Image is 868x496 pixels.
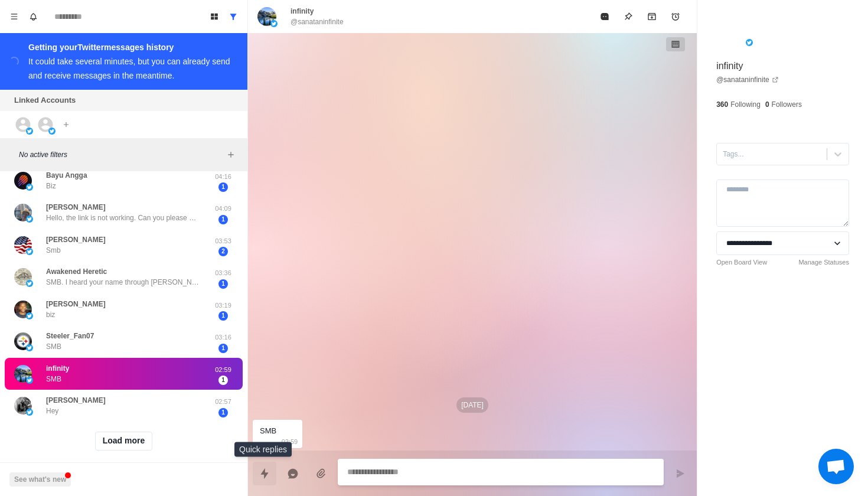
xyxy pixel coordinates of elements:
img: picture [14,172,32,190]
span: 1 [218,344,228,353]
img: picture [14,268,32,286]
button: Show all conversations [224,7,243,26]
p: 04:16 [208,172,238,182]
p: Biz [46,181,56,191]
img: picture [270,20,278,27]
a: Open Board View [716,257,767,267]
span: 1 [218,376,228,385]
p: infinity [291,6,314,17]
p: Linked Accounts [14,94,76,106]
span: 1 [218,279,228,289]
a: @sanataninfinite [716,74,779,85]
button: Mark as read [593,5,616,28]
a: Manage Statuses [798,257,849,267]
p: Awakened Heretic [46,266,107,277]
img: picture [14,236,32,254]
p: SMB [46,374,61,384]
img: picture [26,344,33,351]
img: picture [14,332,32,350]
p: SMB. I heard your name through [PERSON_NAME] live Q &amp;A. How do I take the next step with you ... [46,277,200,288]
button: Board View [205,7,224,26]
img: picture [26,216,33,223]
button: Add reminder [664,5,687,28]
button: Menu [5,7,24,26]
button: Load more [95,432,153,451]
p: [PERSON_NAME] [46,234,106,245]
p: Hello, the link is not working. Can you please send a new link? [46,213,200,223]
div: SMB [260,425,276,438]
p: [PERSON_NAME] [46,395,106,406]
p: 03:36 [208,268,238,278]
img: picture [257,7,276,26]
p: SMB [46,341,61,352]
p: infinity [46,363,69,374]
p: [PERSON_NAME] [46,202,106,213]
button: Pin [616,5,640,28]
button: Archive [640,5,664,28]
span: 1 [218,182,228,192]
p: 03:53 [208,236,238,246]
img: picture [26,184,33,191]
button: Add account [59,118,73,132]
span: 1 [218,311,228,321]
p: Bayu Angga [46,170,87,181]
img: picture [14,204,32,221]
span: 2 [218,247,228,256]
button: Send message [668,462,692,485]
p: 360 [716,99,728,110]
p: 03:19 [208,301,238,311]
p: 02:59 [282,435,298,448]
img: picture [26,248,33,255]
button: Quick replies [253,462,276,485]
button: Notifications [24,7,43,26]
img: picture [14,301,32,318]
span: 1 [218,215,228,224]
button: Reply with AI [281,462,305,485]
button: Add media [309,462,333,485]
div: It could take several minutes, but you can already send and receive messages in the meantime. [28,57,230,80]
p: 02:57 [208,397,238,407]
p: Steeler_Fan07 [46,331,94,341]
p: 04:09 [208,204,238,214]
img: picture [26,280,33,287]
p: [DATE] [456,397,488,413]
img: picture [48,128,56,135]
p: @sanataninfinite [291,17,344,27]
img: picture [14,397,32,415]
p: 02:59 [208,365,238,375]
button: See what's new [9,472,71,487]
a: Open chat [818,449,854,484]
img: picture [26,409,33,416]
div: Getting your Twitter messages history [28,40,233,54]
img: picture [26,377,33,384]
img: picture [14,365,32,383]
p: infinity [716,59,743,73]
p: 0 [765,99,769,110]
p: biz [46,309,55,320]
p: Following [730,99,761,110]
img: picture [26,128,33,135]
p: 03:16 [208,332,238,342]
img: picture [26,312,33,319]
p: [PERSON_NAME] [46,299,106,309]
p: Hey [46,406,58,416]
span: 1 [218,408,228,417]
p: Followers [772,99,802,110]
img: picture [746,39,753,46]
button: Add filters [224,148,238,162]
p: No active filters [19,149,224,160]
p: Smb [46,245,61,256]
